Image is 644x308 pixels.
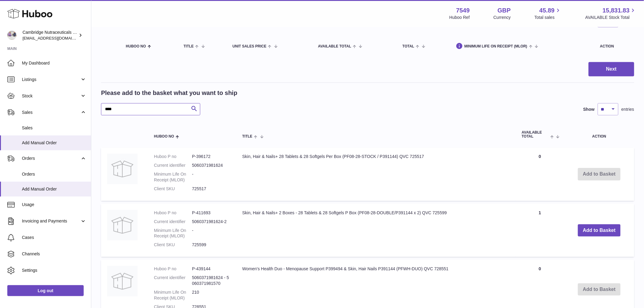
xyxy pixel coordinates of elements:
span: Invoicing and Payments [22,218,80,224]
button: Next [589,62,634,76]
strong: GBP [498,6,511,15]
span: Huboo no [126,44,146,48]
span: Sales [22,110,80,115]
dt: Huboo P no [154,210,192,216]
span: Total sales [534,15,562,20]
button: Add to Basket [578,224,621,237]
h2: Please add to the basket what you want to ship [101,89,237,97]
dd: 210 [192,289,230,301]
div: Huboo Ref [450,15,470,20]
dd: 5060371981624-2 [192,219,230,225]
span: Cases [22,235,86,240]
td: Skin, Hair & Nails+ 28 Tablets & 28 Softgels Per Box (PF08-28-STOCK / P391144) QVC 725517 [236,148,516,201]
dt: Minimum Life On Receipt (MLOR) [154,228,192,239]
td: Skin, Hair & Nails+ 2 Boxes - 28 Tablets & 28 Softgels P Box (PF08-28-DOUBLE/P391144 x 2) QVC 725599 [236,204,516,257]
img: qvc@camnutra.com [7,31,16,40]
img: Skin, Hair & Nails+ 2 Boxes - 28 Tablets & 28 Softgels P Box (PF08-28-DOUBLE/P391144 x 2) QVC 725599 [107,210,138,240]
span: Unit Sales Price [233,44,266,48]
dt: Huboo P no [154,266,192,272]
span: Total [402,44,414,48]
div: Action [600,44,628,48]
span: Orders [22,156,80,161]
dd: P-439144 [192,266,230,272]
dt: Current identifier [154,219,192,225]
div: Currency [494,15,511,20]
dd: 725517 [192,186,230,192]
a: Log out [7,285,84,296]
div: Cambridge Nutraceuticals Ltd [23,30,77,41]
dt: Current identifier [154,163,192,168]
dt: Minimum Life On Receipt (MLOR) [154,289,192,301]
img: Skin, Hair & Nails+ 28 Tablets & 28 Softgels Per Box (PF08-28-STOCK / P391144) QVC 725517 [107,154,138,184]
dt: Huboo P no [154,154,192,159]
dd: 725599 [192,242,230,248]
span: AVAILABLE Stock Total [585,15,637,20]
span: Title [184,44,194,48]
span: [EMAIL_ADDRESS][DOMAIN_NAME] [23,36,89,40]
dd: - [192,228,230,239]
dd: 5060371981624 - 5060371981570 [192,275,230,286]
span: Settings [22,268,86,273]
dt: Client SKU [154,186,192,192]
img: Women's Health Duo - Menopause Support P399494 & Skin, Hair Nails P391144 (PFWH-DUO) QVC 728551 [107,266,138,296]
dd: P-396172 [192,154,230,159]
span: 15,831.83 [603,6,630,15]
dt: Minimum Life On Receipt (MLOR) [154,171,192,183]
span: AVAILABLE Total [522,131,549,138]
span: Stock [22,93,80,99]
span: Huboo no [154,135,174,138]
span: Minimum Life On Receipt (MLOR) [464,44,527,48]
span: Title [242,135,252,138]
span: Usage [22,202,86,208]
label: Show [583,107,595,112]
dt: Client SKU [154,242,192,248]
span: Channels [22,251,86,257]
dd: P-411693 [192,210,230,216]
th: Action [564,124,634,145]
span: Add Manual Order [22,186,86,192]
a: 45.89 Total sales [534,6,562,20]
span: AVAILABLE Total [318,44,351,48]
dt: Current identifier [154,275,192,286]
span: Listings [22,77,80,82]
td: 0 [516,148,564,201]
strong: 7549 [456,6,470,15]
span: Add Manual Order [22,140,86,146]
td: 1 [516,204,564,257]
span: Orders [22,171,86,177]
a: 15,831.83 AVAILABLE Stock Total [585,6,637,20]
span: My Dashboard [22,60,86,66]
dd: - [192,171,230,183]
span: entries [621,107,634,112]
span: 45.89 [539,6,555,15]
dd: 5060371981624 [192,163,230,168]
span: Sales [22,125,86,131]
